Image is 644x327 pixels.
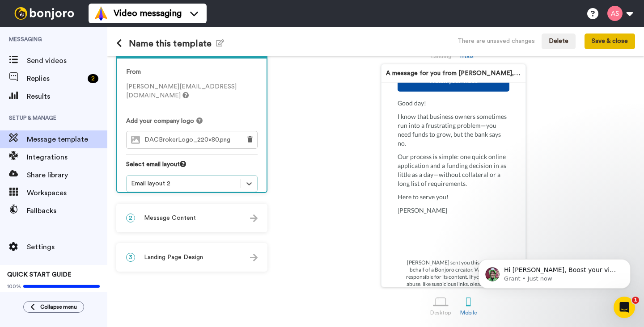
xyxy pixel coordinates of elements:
span: Landing Page Design [144,253,203,262]
span: 100% [7,283,21,290]
div: Select email layout [126,160,258,175]
img: vm-color.svg [94,6,108,21]
span: Video messaging [114,7,182,20]
p: Here to serve you! [398,193,509,201]
a: Desktop [426,289,456,320]
p: [PERSON_NAME] [398,206,509,215]
img: bj-logo-header-white.svg [11,7,78,20]
span: Send videos [27,55,107,66]
span: Add your company logo [126,117,194,126]
label: From [126,67,141,77]
span: QUICK START GUIDE [7,272,72,278]
span: Message template [27,134,107,145]
img: arrow.svg [250,254,258,261]
span: Fallbacks [27,205,107,216]
iframe: Intercom notifications message [465,240,644,303]
p: I know that business owners sometimes run into a frustrating problem—you need funds to grow, but ... [398,112,509,148]
div: A message for you from [PERSON_NAME], [GEOGRAPHIC_DATA], [GEOGRAPHIC_DATA] [386,69,521,78]
div: Landing [431,53,451,59]
a: Mobile [456,289,481,320]
p: Our process is simple: one quick online application and a funding decision in as little as a day—... [398,152,509,188]
div: Email layout 2 [131,179,236,188]
div: Mobile [460,310,477,316]
img: arrow.svg [250,214,258,222]
span: 1 [632,297,639,304]
span: Workspaces [27,188,107,198]
div: 2Message Content [116,204,267,232]
span: Integrations [27,152,107,163]
span: 2 [126,214,135,222]
p: Good day! [398,99,509,108]
iframe: Intercom live chat [614,297,635,318]
p: [PERSON_NAME] sent you this email on behalf of a Bonjoro creator. We aren’t responsible for its c... [386,259,521,295]
div: 2 [88,74,98,83]
span: 3 [126,253,135,262]
span: Settings [27,242,107,252]
button: Collapse menu [23,301,84,313]
div: There are unsaved changes [458,37,535,46]
span: Share library [27,170,107,180]
div: 3Landing Page Design [116,243,267,272]
span: Collapse menu [40,303,77,310]
button: Delete [542,34,576,50]
span: Results [27,91,107,102]
span: Replies [27,73,84,84]
div: Inbox [460,53,476,59]
div: Desktop [430,310,451,316]
span: Message Content [144,214,196,222]
h1: Name this template [116,38,224,49]
span: [PERSON_NAME][EMAIL_ADDRESS][DOMAIN_NAME] [126,84,237,99]
span: DACBrokerLogo_220x80.png [144,136,235,144]
button: Save & close [585,34,635,50]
